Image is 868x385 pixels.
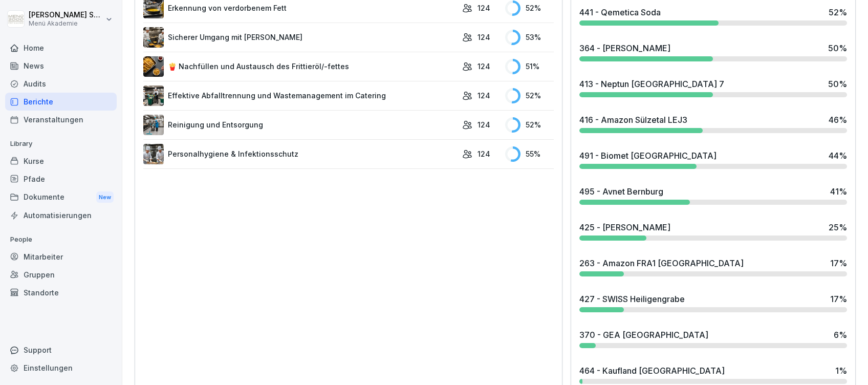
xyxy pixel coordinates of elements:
div: 25 % [829,221,847,233]
a: Audits [5,75,117,93]
img: nskg7vq6i7f4obzkcl4brg5j.png [143,115,164,135]
div: 491 - Biomet [GEOGRAPHIC_DATA] [579,149,717,162]
p: Library [5,136,117,152]
a: Veranstaltungen [5,111,117,129]
img: he669w9sgyb8g06jkdrmvx6u.png [143,85,164,106]
p: 124 [478,3,490,13]
a: Gruppen [5,266,117,284]
div: 1 % [835,365,847,377]
a: News [5,57,117,75]
div: New [96,191,114,203]
p: 124 [478,90,490,101]
a: 🍟 Nachfüllen und Austausch des Frittieröl/-fettes [143,56,457,77]
a: 427 - SWISS Heiligengrabe17% [575,289,851,316]
a: 370 - GEA [GEOGRAPHIC_DATA]6% [575,325,851,352]
div: 441 - Qemetica Soda [579,6,661,18]
a: Reinigung und Entsorgung [143,115,457,135]
div: 52 % [505,88,554,103]
a: 441 - Qemetica Soda52% [575,2,851,30]
p: [PERSON_NAME] Schülzke [29,11,103,19]
div: 495 - Avnet Bernburg [579,185,663,198]
div: 413 - Neptun [GEOGRAPHIC_DATA] 7 [579,78,724,90]
p: 124 [478,119,490,130]
div: 425 - [PERSON_NAME] [579,221,670,233]
a: 413 - Neptun [GEOGRAPHIC_DATA] 750% [575,74,851,101]
img: tq1iwfpjw7gb8q143pboqzza.png [143,144,164,164]
a: Home [5,39,117,57]
div: 17 % [830,293,847,305]
div: 263 - Amazon FRA1 [GEOGRAPHIC_DATA] [579,257,744,269]
div: 46 % [829,114,847,126]
div: 52 % [829,6,847,18]
p: People [5,231,117,248]
a: 425 - [PERSON_NAME]25% [575,217,851,245]
div: 41 % [830,185,847,198]
div: 55 % [505,146,554,162]
div: 44 % [829,149,847,162]
a: DokumenteNew [5,188,117,207]
div: 51 % [505,59,554,74]
a: 364 - [PERSON_NAME]50% [575,38,851,66]
a: Kurse [5,152,117,170]
img: oyzz4yrw5r2vs0n5ee8wihvj.png [143,27,164,48]
div: Support [5,341,117,359]
p: 124 [478,32,490,42]
p: Menü Akademie [29,20,103,27]
div: 17 % [830,257,847,269]
a: Mitarbeiter [5,248,117,266]
div: 427 - SWISS Heiligengrabe [579,293,685,305]
a: Sicherer Umgang mit [PERSON_NAME] [143,27,457,48]
div: Dokumente [5,188,117,207]
div: 364 - [PERSON_NAME] [579,42,670,54]
div: 50 % [828,78,847,90]
div: 52 % [505,1,554,16]
a: Berichte [5,93,117,111]
p: 124 [478,148,490,159]
a: 416 - Amazon Sülzetal LEJ346% [575,110,851,137]
a: Effektive Abfalltrennung und Wastemanagement im Catering [143,85,457,106]
a: 263 - Amazon FRA1 [GEOGRAPHIC_DATA]17% [575,253,851,281]
a: Einstellungen [5,359,117,377]
a: Personalhygiene & Infektionsschutz [143,144,457,164]
a: Standorte [5,284,117,302]
a: 491 - Biomet [GEOGRAPHIC_DATA]44% [575,145,851,173]
img: cuv45xaybhkpnu38aw8lcrqq.png [143,56,164,77]
div: 50 % [828,42,847,54]
div: 53 % [505,30,554,45]
div: 416 - Amazon Sülzetal LEJ3 [579,114,687,126]
a: Pfade [5,170,117,188]
div: 464 - Kaufland [GEOGRAPHIC_DATA] [579,365,725,377]
p: 124 [478,61,490,72]
div: 52 % [505,117,554,133]
a: 495 - Avnet Bernburg41% [575,181,851,209]
div: 6 % [834,329,847,341]
a: Automatisierungen [5,206,117,224]
div: 370 - GEA [GEOGRAPHIC_DATA] [579,329,708,341]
